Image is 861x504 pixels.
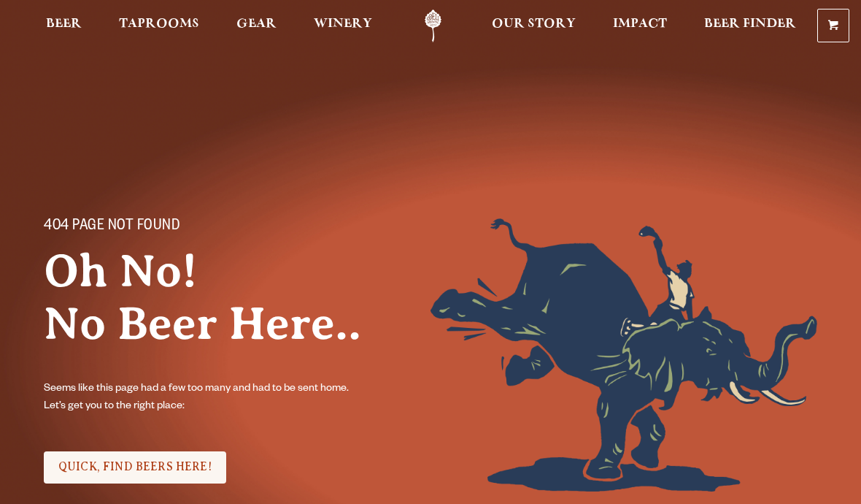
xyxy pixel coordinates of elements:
[613,18,667,30] span: Impact
[109,9,209,42] a: Taprooms
[492,18,576,30] span: Our Story
[304,9,382,42] a: Winery
[406,9,460,42] a: Odell Home
[44,451,226,484] a: QUICK, FIND BEERS HERE!
[44,218,365,236] p: 404 PAGE NOT FOUND
[44,449,226,486] div: Check it Out
[704,18,796,30] span: Beer Finder
[430,218,817,492] img: Foreground404
[227,9,286,42] a: Gear
[36,9,91,42] a: Beer
[236,18,277,30] span: Gear
[119,18,199,30] span: Taprooms
[314,18,372,30] span: Winery
[603,9,676,42] a: Impact
[44,381,365,416] p: Seems like this page had a few too many and had to be sent home. Let’s get you to the right place:
[44,245,394,350] h2: Oh No! No Beer Here..
[46,18,82,30] span: Beer
[695,9,806,42] a: Beer Finder
[58,460,212,473] span: QUICK, FIND BEERS HERE!
[482,9,585,42] a: Our Story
